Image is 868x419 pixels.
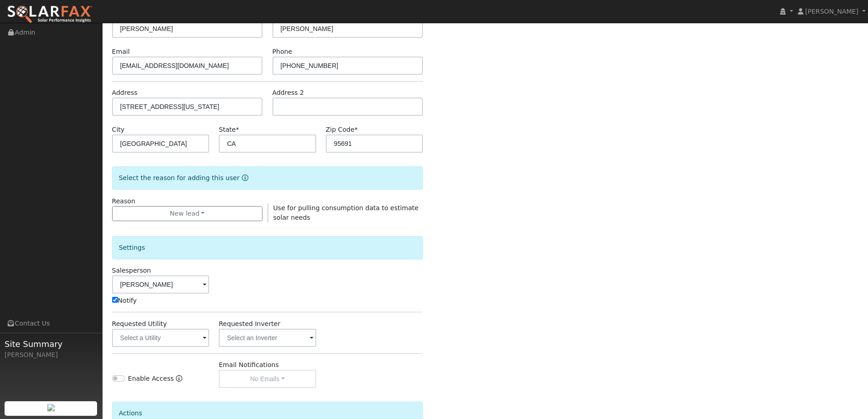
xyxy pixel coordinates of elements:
label: Reason [112,197,135,206]
img: retrieve [47,404,55,411]
label: Email Notifications [219,360,279,370]
span: Required [236,126,239,133]
input: Select an Inverter [219,329,316,347]
button: New lead [112,206,263,222]
div: [PERSON_NAME] [5,350,98,360]
label: State [219,125,239,134]
span: Use for pulling consumption data to estimate solar needs [273,204,419,221]
label: Email [112,47,130,57]
div: Select the reason for adding this user [112,166,423,190]
label: Salesperson [112,266,151,275]
a: Enable Access [176,374,182,388]
label: Notify [112,296,137,305]
span: Required [354,126,358,133]
label: Address 2 [272,88,304,98]
img: SolarFax [7,5,92,24]
div: Settings [112,236,423,259]
label: Phone [272,47,293,57]
input: Select a User [112,275,210,294]
label: Requested Utility [112,319,167,329]
label: Address [112,88,138,98]
span: Site Summary [5,338,98,350]
input: Notify [112,297,118,303]
label: Enable Access [128,374,174,383]
label: Requested Inverter [219,319,280,329]
label: Zip Code [326,125,358,134]
a: Reason for new user [240,174,248,181]
span: [PERSON_NAME] [805,8,858,15]
label: City [112,125,125,134]
input: Select a Utility [112,329,210,347]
